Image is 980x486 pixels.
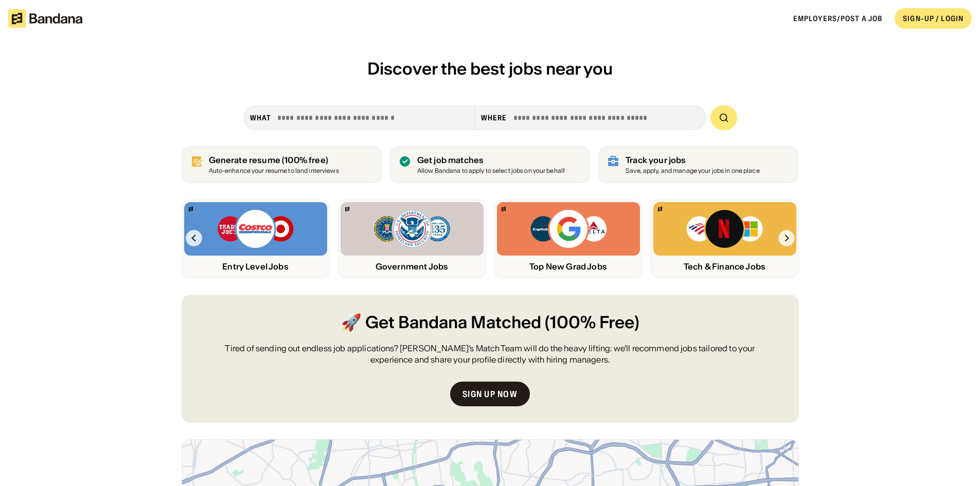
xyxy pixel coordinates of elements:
a: Bandana logoCapital One, Google, Delta logosTop New Grad Jobs [494,200,643,278]
div: Entry Level Jobs [184,262,327,272]
span: (100% free) [282,155,328,165]
span: Discover the best jobs near you [367,58,613,79]
div: Allow Bandana to apply to select jobs on your behalf [417,168,565,174]
a: Track your jobs Save, apply, and manage your jobs in one place [598,147,798,183]
a: Sign up now [450,382,530,406]
div: Auto-enhance your resume to land interviews [209,168,339,174]
div: what [250,113,271,122]
a: Bandana logoBank of America, Netflix, Microsoft logosTech & Finance Jobs [651,200,799,278]
img: Bandana logo [658,207,662,211]
div: Generate resume [209,155,339,165]
a: Generate resume (100% free)Auto-enhance your resume to land interviews [182,147,382,183]
div: Government Jobs [341,262,484,272]
div: Tired of sending out endless job applications? [PERSON_NAME]’s Match Team will do the heavy lifti... [206,343,774,366]
span: 🚀 Get Bandana Matched [341,311,541,334]
img: Right Arrow [778,230,795,246]
img: Bandana logotype [8,9,82,28]
img: Left Arrow [186,230,202,246]
img: Bandana logo [345,207,349,211]
a: Bandana logoFBI, DHS, MWRD logosGovernment Jobs [338,200,486,278]
div: Tech & Finance Jobs [653,262,796,272]
img: Bandana logo [189,207,193,211]
img: Bank of America, Netflix, Microsoft logos [686,208,763,249]
a: Bandana logoTrader Joe’s, Costco, Target logosEntry Level Jobs [182,200,330,278]
span: (100% Free) [545,311,639,334]
div: SIGN-UP / LOGIN [903,14,964,23]
a: Employers/Post a job [793,14,882,23]
div: Track your jobs [626,155,760,165]
img: Capital One, Google, Delta logos [529,208,608,249]
div: Save, apply, and manage your jobs in one place [626,168,760,174]
img: Trader Joe’s, Costco, Target logos [217,208,295,249]
img: FBI, DHS, MWRD logos [373,208,451,249]
a: Get job matches Allow Bandana to apply to select jobs on your behalf [390,147,590,183]
div: Sign up now [462,390,518,398]
div: Where [481,113,507,122]
div: Top New Grad Jobs [497,262,640,272]
div: Get job matches [417,155,565,165]
img: Bandana logo [502,207,506,211]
